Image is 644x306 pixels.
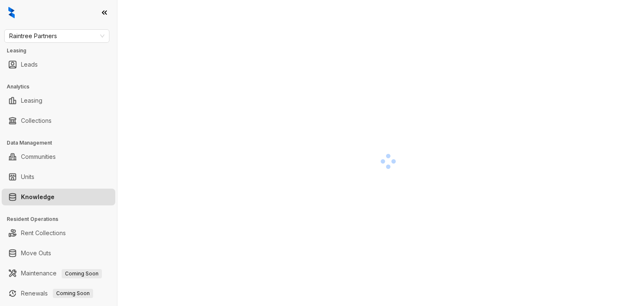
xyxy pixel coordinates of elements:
[21,56,38,73] a: Leads
[7,139,117,147] h3: Data Management
[21,92,42,109] a: Leasing
[2,148,115,165] li: Communities
[62,269,102,278] span: Coming Soon
[8,7,15,18] img: logo
[21,225,66,241] a: Rent Collections
[7,47,117,54] h3: Leasing
[2,189,115,205] li: Knowledge
[2,112,115,129] li: Collections
[21,285,93,302] a: RenewalsComing Soon
[21,245,51,262] a: Move Outs
[53,289,93,298] span: Coming Soon
[21,189,55,205] a: Knowledge
[7,83,117,91] h3: Analytics
[2,169,115,185] li: Units
[2,265,115,282] li: Maintenance
[2,225,115,241] li: Rent Collections
[9,30,104,42] span: Raintree Partners
[21,148,56,165] a: Communities
[7,215,117,223] h3: Resident Operations
[2,285,115,302] li: Renewals
[2,56,115,73] li: Leads
[21,169,34,185] a: Units
[2,245,115,262] li: Move Outs
[2,92,115,109] li: Leasing
[21,112,52,129] a: Collections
